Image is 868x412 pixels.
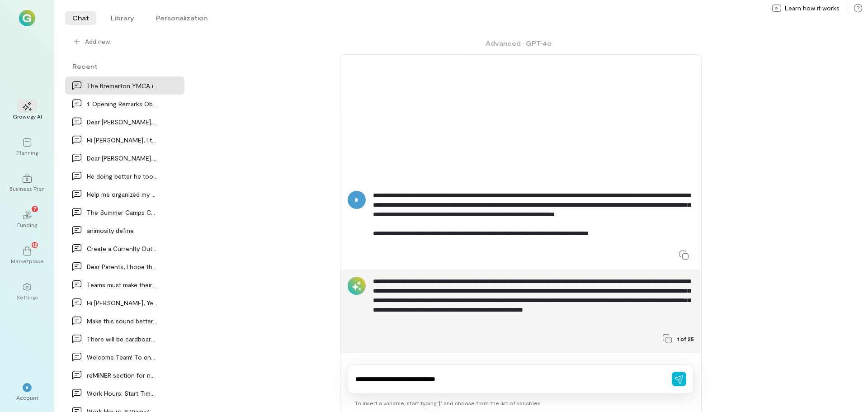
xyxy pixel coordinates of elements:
div: Funding [17,221,37,228]
div: reMINER section for newsletter for camp staff li… [87,370,157,380]
li: Chat [65,11,96,25]
li: Personalization [149,11,215,25]
div: *Account [11,376,43,408]
a: Funding [11,203,43,236]
span: 12 [33,241,38,249]
div: Hi [PERSON_NAME], I tried calling but couldn't get throu… [87,135,157,145]
div: Dear Parents, I hope this message finds you well.… [87,262,157,271]
div: Welcome Team! To ensure a successful and enjoyabl… [87,352,157,362]
a: Growegy AI [11,95,43,127]
div: Dear [PERSON_NAME], I wanted to follow up on our… [87,153,157,163]
div: Work Hours: Start Time: 8:10 AM End Time: 4:35 P… [87,388,157,398]
div: Planning [16,149,38,156]
div: Growegy AI [13,113,42,120]
div: The Bremerton YMCA is proud to join the Bremerton… [87,81,157,90]
div: animosity define [87,226,157,235]
span: 7 [33,204,37,213]
div: Recent [65,62,184,71]
a: Business Plan [11,167,43,199]
div: Dear [PERSON_NAME], I hope this message finds yo… [87,117,157,127]
div: Account [16,394,38,401]
span: Learn how it works [785,4,840,13]
div: Settings [17,294,38,301]
div: Teams must make their way to the welcome center a… [87,280,157,289]
a: Marketplace [11,239,43,272]
div: Help me organized my thoughts of how to communica… [87,189,157,199]
div: Make this sound better I also have a question:… [87,316,157,326]
span: 1 of 25 [677,335,694,342]
div: Marketplace [11,257,44,265]
a: Settings [11,275,43,308]
div: 1. Opening Remarks Objective: Discuss recent cam… [87,99,157,109]
div: Business Plan [9,185,45,192]
div: Create a Currenlty Out of the office message for… [87,244,157,253]
a: Planning [11,131,43,163]
div: He doing better he took a very long nap and think… [87,171,157,181]
div: Hi [PERSON_NAME], Yes, you are correct. When I pull spec… [87,298,157,308]
span: Add new [85,37,110,46]
div: There will be cardboard boomerangs ready that the… [87,334,157,344]
div: To insert a variable, start typing ‘[’ and choose from the list of variables [348,394,694,412]
div: The Summer Camps Coordinator is responsible to do… [87,208,157,217]
li: Library [104,11,142,25]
